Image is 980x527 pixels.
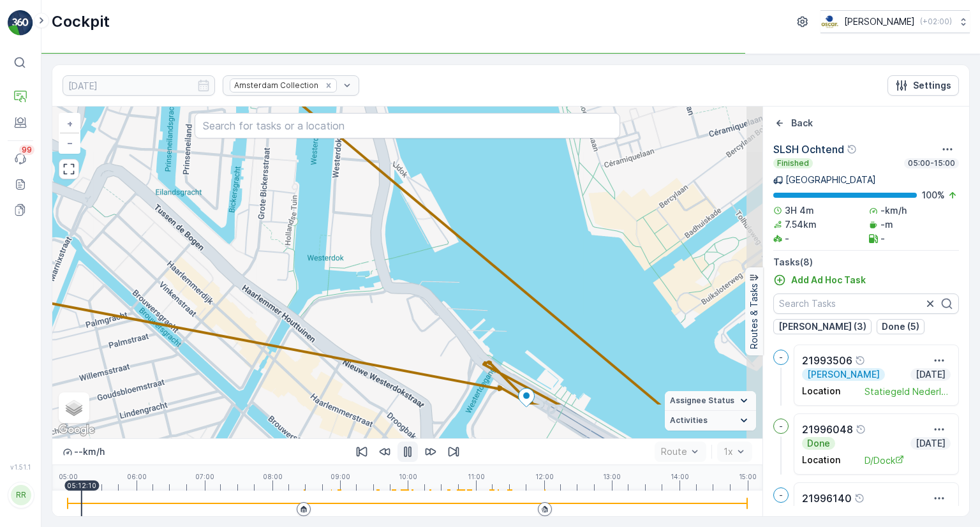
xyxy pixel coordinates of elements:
a: Back [773,117,813,130]
p: 08:00 [263,473,283,480]
p: Finished [776,158,810,168]
a: Layers [60,394,88,422]
p: 13:00 [603,473,621,480]
button: RR [8,473,33,517]
img: Google [56,422,98,438]
img: basis-logo_rgb2x.png [820,15,839,29]
p: [PERSON_NAME] [806,506,881,519]
a: 99 [8,146,33,172]
p: 12:00 [535,473,554,480]
p: 21996140 [802,491,852,506]
p: - [779,352,783,362]
p: SLSH Ochtend [773,142,844,157]
p: Done [806,437,831,450]
p: [DATE] [914,368,947,381]
p: 21993506 [802,353,852,368]
a: Zoom Out [60,133,79,152]
p: Cockpit [52,11,110,32]
div: Help Tooltip Icon [855,355,865,366]
button: [PERSON_NAME](+02:00) [820,10,970,33]
p: 10:00 [399,473,417,480]
div: Help Tooltip Icon [856,424,866,434]
p: 06:00 [127,473,147,480]
p: [PERSON_NAME] [844,15,915,28]
p: 7.54km [785,218,817,231]
p: 99 [22,145,32,155]
p: 3H 4m [785,204,814,217]
p: 15:00 [739,473,757,480]
div: Help Tooltip Icon [854,493,865,503]
input: dd/mm/yyyy [63,75,215,96]
span: Activities [670,415,708,426]
span: + [67,118,73,129]
div: Help Tooltip Icon [847,144,857,154]
input: Search for tasks or a location [195,113,621,138]
p: 07:00 [195,473,214,480]
p: -km/h [880,204,907,217]
p: Back [791,117,813,130]
p: Settings [913,79,951,92]
p: - [880,232,885,245]
a: Add Ad Hoc Task [773,274,866,286]
a: Statiegeld Nederland - CS [GEOGRAPHIC_DATA] [865,386,951,397]
span: v 1.51.1 [8,463,33,471]
div: RR [11,485,31,505]
p: 05:00 [59,473,78,480]
p: ( +02:00 ) [920,17,952,27]
p: 05:00-15:00 [907,158,956,168]
p: -m [880,218,893,231]
summary: Assignee Status [665,391,756,411]
a: Zoom In [60,114,79,133]
p: 21996048 [802,422,853,437]
p: 11:00 [468,473,485,480]
input: Search Tasks [773,293,959,314]
button: Done (5) [877,319,924,334]
a: D/Dock [865,455,904,466]
button: Settings [887,75,959,96]
p: Done (5) [882,320,919,333]
p: Tasks ( 8 ) [773,256,959,269]
p: Location [802,455,840,466]
p: 14:00 [671,473,689,480]
p: - [779,421,783,431]
img: logo [8,10,33,36]
p: -- km/h [74,445,105,458]
p: Add Ad Hoc Task [791,274,866,286]
p: [GEOGRAPHIC_DATA] [785,174,876,186]
p: 05:12:10 [67,482,96,489]
a: Open this area in Google Maps (opens a new window) [56,422,98,438]
p: 09:00 [330,473,350,480]
p: [PERSON_NAME] [806,368,881,381]
p: 100 % [922,189,945,202]
p: Routes & Tasks [748,284,761,350]
p: Location [802,386,840,397]
span: Assignee Status [670,396,734,406]
summary: Activities [665,411,756,431]
span: − [67,137,73,148]
p: [DATE] [914,506,947,519]
button: [PERSON_NAME] (3) [773,319,872,334]
p: [DATE] [914,437,947,450]
p: [PERSON_NAME] (3) [778,320,866,333]
p: - [785,232,789,245]
p: - [779,490,783,500]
